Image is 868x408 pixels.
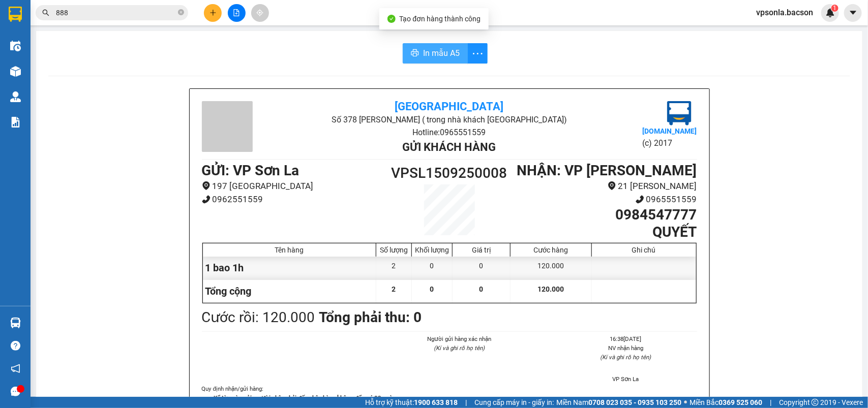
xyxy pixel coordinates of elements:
[202,306,315,329] div: Cước rồi : 120.000
[403,43,468,64] button: printerIn mẫu A5
[10,318,21,328] img: warehouse-icon
[517,162,697,179] b: NHẬN : VP [PERSON_NAME]
[511,224,697,241] h1: QUYẾT
[511,257,591,279] div: 120.000
[601,354,651,361] i: (Kí và ghi rõ họ tên)
[690,397,762,408] span: Miền Bắc
[594,246,694,254] div: Ghi chú
[178,8,184,18] span: close-circle
[812,399,819,406] span: copyright
[588,398,681,406] strong: 0708 023 035 - 0935 103 250
[256,9,263,16] span: aim
[453,257,511,279] div: 0
[684,400,687,404] span: ⚪️
[414,246,450,254] div: Khối lượng
[202,181,211,190] span: environment
[555,343,697,353] li: NV nhận hàng
[849,8,858,17] span: caret-down
[434,344,485,352] i: (Kí và ghi rõ họ tên)
[203,257,377,279] div: 1 bao 1h
[205,246,374,254] div: Tên hàng
[556,397,681,408] span: Miền Nam
[480,285,484,293] span: 0
[95,25,425,38] li: Số 378 [PERSON_NAME] ( trong nhà khách [GEOGRAPHIC_DATA])
[455,246,507,254] div: Giá trị
[204,4,222,22] button: plus
[608,181,616,190] span: environment
[770,397,771,408] span: |
[205,285,252,297] span: Tổng cộng
[400,15,481,23] span: Tạo đơn hàng thành công
[284,113,614,126] li: Số 378 [PERSON_NAME] ( trong nhà khách [GEOGRAPHIC_DATA])
[392,285,396,293] span: 2
[42,9,49,16] span: search
[642,127,697,135] b: [DOMAIN_NAME]
[467,43,488,64] button: more
[395,100,503,113] b: [GEOGRAPHIC_DATA]
[468,47,487,60] span: more
[555,334,697,343] li: 16:38[DATE]
[379,246,409,254] div: Số lượng
[719,398,762,406] strong: 0369 525 060
[537,285,564,293] span: 120.000
[465,397,467,408] span: |
[412,257,453,279] div: 0
[414,398,458,406] strong: 1900 633 818
[202,162,300,179] b: GỬI : VP Sơn La
[511,206,697,224] h1: 0984547777
[642,137,697,149] li: (c) 2017
[376,257,412,279] div: 2
[10,117,21,128] img: solution-icon
[430,285,434,293] span: 0
[11,387,20,396] span: message
[214,394,397,401] strong: Kể từ ngày gửi, người nhận phải đến nhận hàng không để quá 03 ngày.
[202,193,387,206] li: 0962551559
[826,8,835,17] img: icon-new-feature
[423,47,460,59] span: In mẫu A5
[411,49,419,58] span: printer
[178,9,184,15] span: close-circle
[10,91,21,102] img: warehouse-icon
[511,193,697,206] li: 0965551559
[319,309,422,326] b: Tổng phải thu: 0
[387,15,396,23] span: check-circle
[387,162,512,184] h1: VPSL1509250008
[511,179,697,193] li: 21 [PERSON_NAME]
[10,66,21,77] img: warehouse-icon
[844,4,862,22] button: caret-down
[474,397,554,408] span: Cung cấp máy in - giấy in:
[636,195,644,204] span: phone
[251,4,269,22] button: aim
[513,246,588,254] div: Cước hàng
[209,9,217,16] span: plus
[228,4,246,22] button: file-add
[9,7,22,22] img: logo-vxr
[402,141,496,153] b: Gửi khách hàng
[555,374,697,384] li: VP Sơn La
[667,101,692,125] img: logo.jpg
[233,9,240,16] span: file-add
[13,74,110,90] b: GỬI : VP Sơn La
[11,364,20,373] span: notification
[10,41,21,51] img: warehouse-icon
[11,341,20,351] span: question-circle
[56,7,176,18] input: Tìm tên, số ĐT hoặc mã đơn
[202,195,211,204] span: phone
[388,334,530,343] li: Người gửi hàng xác nhận
[748,6,821,19] span: vpsonla.bacson
[833,5,836,12] span: 1
[365,397,458,408] span: Hỗ trợ kỹ thuật:
[284,126,614,139] li: Hotline: 0965551559
[95,38,425,50] li: Hotline: 0965551559
[831,5,839,12] sup: 1
[202,179,387,193] li: 197 [GEOGRAPHIC_DATA]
